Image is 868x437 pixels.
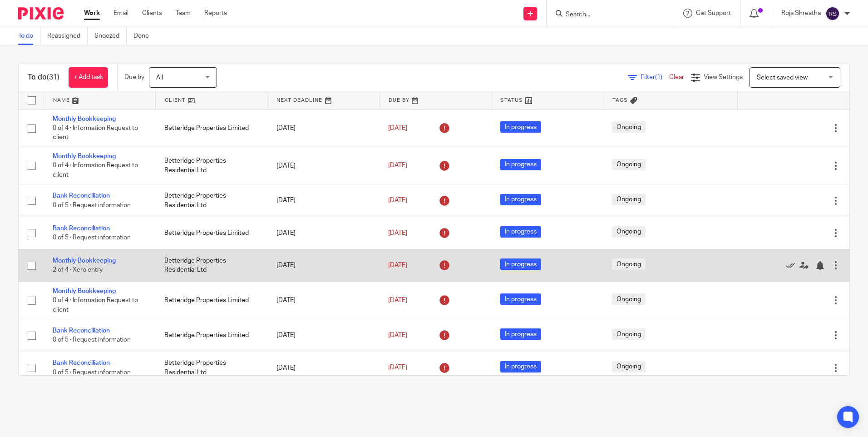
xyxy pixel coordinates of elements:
a: Monthly Bookkeeping [53,116,116,122]
span: Ongoing [612,121,646,133]
td: Betteridge Properties Limited [155,217,267,249]
span: All [156,74,163,81]
span: Ongoing [612,194,646,205]
span: Get Support [696,10,731,16]
input: Search [565,11,646,19]
span: Ongoing [612,293,646,305]
span: Ongoing [612,226,646,238]
span: 0 of 4 · Information Request to client [53,163,138,179]
span: 2 of 4 · Xero entry [53,267,103,273]
td: Betteridge Properties Residential Ltd [155,184,267,217]
a: Email [113,9,128,18]
span: Filter [641,74,669,80]
span: [DATE] [388,332,407,338]
span: In progress [500,226,541,238]
a: + Add task [69,67,108,88]
span: 0 of 4 · Information Request to client [53,297,138,313]
td: Betteridge Properties Residential Ltd [155,147,267,184]
td: [DATE] [267,249,379,282]
span: [DATE] [388,125,407,131]
span: [DATE] [388,365,407,371]
td: [DATE] [267,319,379,352]
span: 0 of 5 · Request information [53,202,131,209]
p: Due by [124,73,144,82]
a: Bank Reconciliation [53,328,110,334]
a: Monthly Bookkeeping [53,153,116,159]
span: In progress [500,194,541,205]
td: [DATE] [267,147,379,184]
td: Betteridge Properties Residential Ltd [155,249,267,282]
td: [DATE] [267,282,379,319]
td: [DATE] [267,184,379,217]
span: [DATE] [388,297,407,303]
td: Betteridge Properties Limited [155,282,267,319]
span: In progress [500,361,541,372]
a: Bank Reconciliation [53,193,110,199]
td: [DATE] [267,109,379,147]
td: Betteridge Properties Limited [155,109,267,147]
span: In progress [500,121,541,133]
td: [DATE] [267,352,379,384]
span: [DATE] [388,163,407,169]
a: Reassigned [47,27,88,45]
a: To do [18,27,40,45]
a: Monthly Bookkeeping [53,288,116,294]
a: Clients [142,9,162,18]
a: Snoozed [94,27,127,45]
span: In progress [500,159,541,170]
span: [DATE] [388,230,407,236]
span: 0 of 5 · Request information [53,369,131,376]
span: Ongoing [612,328,646,340]
span: In progress [500,328,541,340]
a: Bank Reconciliation [53,225,110,232]
img: svg%3E [825,6,840,21]
a: Team [176,9,191,18]
a: Clear [669,74,684,80]
span: Select saved view [757,74,808,81]
span: [DATE] [388,197,407,204]
a: Bank Reconciliation [53,360,110,366]
span: In progress [500,293,541,305]
span: 0 of 5 · Request information [53,337,131,343]
a: Monthly Bookkeeping [53,258,116,264]
img: Pixie [18,7,64,20]
span: 0 of 4 · Information Request to client [53,125,138,141]
span: Ongoing [612,361,646,372]
span: View Settings [704,74,743,80]
a: Done [133,27,156,45]
a: Reports [204,9,227,18]
td: Betteridge Properties Residential Ltd [155,352,267,384]
td: [DATE] [267,217,379,249]
td: Betteridge Properties Limited [155,319,267,352]
a: Work [84,9,100,18]
span: Ongoing [612,159,646,170]
span: Ongoing [612,258,646,270]
span: Tags [612,98,628,103]
span: (31) [47,74,59,81]
h1: To do [28,73,59,82]
a: Mark as done [786,261,799,270]
span: 0 of 5 · Request information [53,234,131,241]
p: Roja Shrestha [781,9,821,18]
span: [DATE] [388,262,407,268]
span: In progress [500,258,541,270]
span: (1) [655,74,662,80]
